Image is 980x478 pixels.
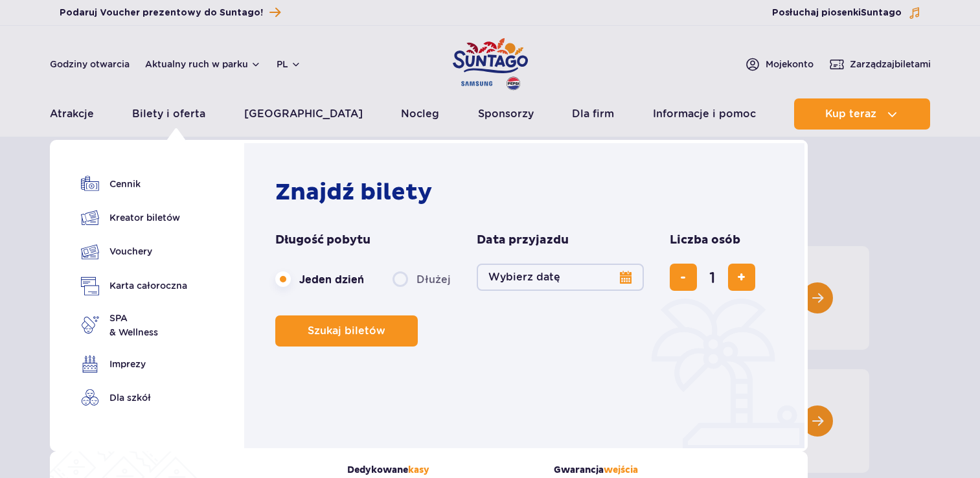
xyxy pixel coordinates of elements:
a: SPA& Wellness [81,311,187,339]
strong: Dedykowane [347,464,534,475]
label: Jeden dzień [275,266,364,293]
button: Wybierz datę [477,264,644,291]
a: Kreator biletów [81,209,187,227]
span: Data przyjazdu [477,233,569,248]
a: Sponsorzy [478,98,534,130]
span: Moje konto [766,58,814,71]
span: wejścia [604,464,638,475]
a: Zarządzajbiletami [829,56,931,72]
span: SPA & Wellness [109,311,158,339]
a: Godziny otwarcia [50,58,130,71]
a: Dla szkół [81,389,187,407]
strong: Gwarancja [554,464,769,475]
button: Szukaj biletów [275,315,418,347]
a: Cennik [81,175,187,193]
span: Liczba osób [670,233,740,248]
span: kasy [408,464,429,475]
a: Vouchery [81,242,187,261]
a: Imprezy [81,355,187,373]
a: Dla firm [572,98,614,130]
a: Bilety i oferta [132,98,205,130]
button: pl [277,58,301,71]
a: Atrakcje [50,98,94,130]
a: Nocleg [401,98,439,130]
a: Mojekonto [745,56,814,72]
h2: Znajdź bilety [275,178,780,207]
a: Informacje i pomoc [653,98,756,130]
span: Długość pobytu [275,233,370,248]
span: Zarządzaj biletami [850,58,931,71]
button: Kup teraz [794,98,930,130]
span: Kup teraz [825,108,876,120]
a: Karta całoroczna [81,277,187,295]
span: Szukaj biletów [308,325,385,337]
button: usuń bilet [670,264,697,291]
a: [GEOGRAPHIC_DATA] [244,98,363,130]
form: Planowanie wizyty w Park of Poland [275,233,780,347]
label: Dłużej [393,266,451,293]
button: Aktualny ruch w parku [145,59,261,69]
input: liczba biletów [697,262,728,293]
button: dodaj bilet [728,264,755,291]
